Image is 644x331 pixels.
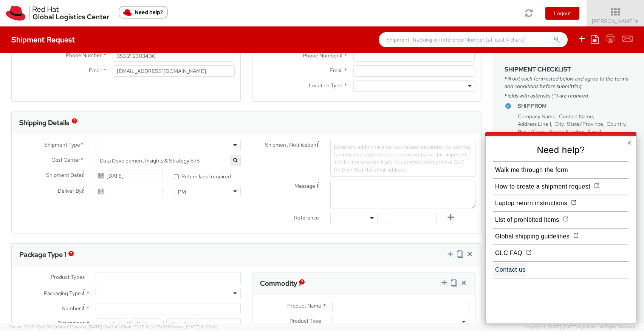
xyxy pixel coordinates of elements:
img: Opens link in new tab [571,200,576,205]
span: Phone Number [66,52,102,59]
button: Global shipping guidelines [493,230,571,243]
span: X [161,318,166,329]
p: Need help? [493,144,629,156]
h4: Ship From [518,103,633,109]
span: Address Line 1 [518,121,551,127]
span: Country [607,121,625,127]
span: Message [294,183,315,189]
button: Laptop return instructions [493,196,569,210]
span: Data Development Insights & Strategy 878 [96,155,241,166]
div: PM [178,188,186,196]
span: [PERSON_NAME] [592,18,639,25]
img: rh-logistics-00dfa346123c4ec078e1.svg [6,6,109,21]
button: GLC FAQ [493,246,524,260]
span: Company Name [518,113,556,120]
h3: Shipping Details [19,119,69,127]
span: Packaging Type [44,290,81,297]
button: How to create a shipment request [493,180,592,193]
input: Height [166,318,197,329]
span: Enter any additional email addresses, separated by comma, for individuals who should receive noti... [334,144,471,173]
span: Fill out each form listed below and agree to the terms and conditions before submitting [505,75,633,90]
button: Walk me through the form [493,163,570,177]
span: Deliver By [58,187,82,195]
span: Product Name [287,302,321,309]
span: Email [330,67,342,74]
span: Email [89,67,102,74]
span: master, [DATE] 10:25:00 [171,324,217,329]
span: Dimensions [57,320,85,326]
input: Shipment, Tracking or Reference Number (at least 4 chars) [379,32,568,47]
img: Opens link in new tab [563,216,568,221]
span: X [126,318,131,329]
span: Email [588,128,601,135]
span: Shipment Date [46,171,82,179]
input: Length [96,318,126,329]
label: Return label required [174,172,232,180]
img: Opens link in new tab [573,233,579,238]
span: Number [62,305,81,312]
span: Product Type [289,317,321,324]
span: Cost Center [51,156,80,165]
button: Contact us [493,263,527,277]
button: List of prohibited items [493,213,561,227]
span: City [554,121,563,127]
h4: Shipment Request [11,36,75,44]
span: Copyright © [DATE]-[DATE] Agistix Inc., All Rights Reserved [524,324,635,330]
span: Contact Name [559,113,593,120]
img: Opens link in new tab [526,249,531,255]
img: Opens link in new tab [594,183,599,188]
span: Client: 2025.18.0-37e85b1 [121,324,217,329]
span: Reference [294,214,319,221]
h3: Package Type 1 [19,251,67,258]
span: Product Types [51,274,85,280]
span: Phone Number [549,128,585,135]
span: ▼ [635,19,639,25]
span: master, [DATE] 10:43:43 [74,324,120,329]
span: Location Type [309,82,342,89]
span: Shipment Notification [265,141,316,149]
span: Phone Number [303,52,339,59]
button: Close [627,139,632,147]
button: Need help? [119,6,168,19]
span: Server: 2025.20.0-970904bc0f3 [9,324,120,329]
span: Fields with asterisks (*) are required [505,92,633,99]
span: Data Development Insights & Strategy 878 [100,157,237,164]
span: Postal Code [518,128,546,135]
h3: Commodity 1 [260,280,301,287]
button: Logout [545,7,579,20]
h3: Shipment Checklist [505,66,633,73]
span: Shipment Type [44,141,80,150]
input: Width [131,318,161,329]
span: State/Province [567,121,603,127]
